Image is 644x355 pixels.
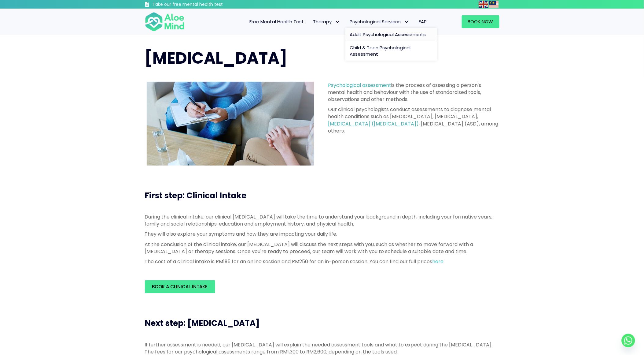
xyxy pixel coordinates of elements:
[145,258,499,265] p: The cost of a clinical intake is RM195 for an online session and RM250 for an in-person session. ...
[345,15,414,28] a: Psychological ServicesPsychological Services: submenu
[345,41,437,61] a: Child & Teen Psychological Assessment
[153,2,256,8] h3: Take our free mental health test
[145,241,499,255] p: At the conclusion of the clinical intake, our [MEDICAL_DATA] will discuss the next steps with you...
[432,258,444,265] a: here
[350,31,426,38] span: Adult Psychological Assessments
[250,18,304,25] span: Free Mental Health Test
[479,1,489,8] a: English
[152,283,208,290] span: Book a Clinical Intake
[328,82,499,103] p: is the process of assessing a person's mental health and behaviour with the use of standardised t...
[193,15,432,28] nav: Menu
[468,18,493,25] span: Book Now
[309,15,345,28] a: TherapyTherapy: submenu
[462,15,499,28] a: Book Now
[622,334,635,347] a: Whatsapp
[350,44,411,58] span: Child & Teen Psychological Assessment
[479,1,488,8] img: en
[328,82,392,89] a: Psychological assessment
[419,18,427,25] span: EAP
[350,18,410,25] span: Psychological Services
[328,120,419,127] a: [MEDICAL_DATA] ([MEDICAL_DATA])
[145,47,288,69] span: [MEDICAL_DATA]
[145,2,256,9] a: Take our free mental health test
[145,280,215,293] a: Book a Clinical Intake
[345,28,437,41] a: Adult Psychological Assessments
[145,190,247,201] span: First step: Clinical Intake
[328,106,499,134] p: Our clinical psychologists conduct assessments to diagnose mental health conditions such as [MEDI...
[414,15,432,28] a: EAP
[403,17,411,26] span: Psychological Services: submenu
[147,82,314,166] img: psychological assessment
[333,17,342,26] span: Therapy: submenu
[489,1,499,8] img: ms
[145,230,499,237] p: They will also explore your symptoms and how they are impacting your daily life.
[145,12,185,32] img: Aloe mind Logo
[145,213,499,227] p: During the clinical intake, our clinical [MEDICAL_DATA] will take the time to understand your bac...
[245,15,309,28] a: Free Mental Health Test
[489,1,499,8] a: Malay
[313,18,341,25] span: Therapy
[145,318,260,329] span: Next step: [MEDICAL_DATA]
